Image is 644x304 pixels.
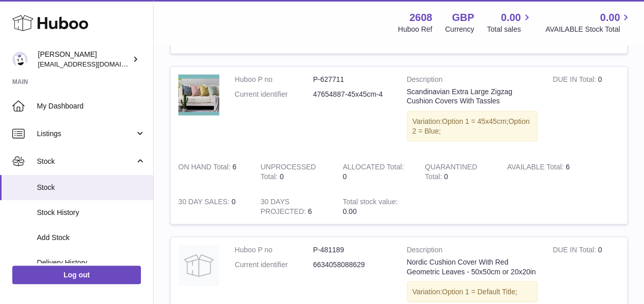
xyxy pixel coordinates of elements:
[178,245,219,286] img: product image
[253,189,335,224] td: 6
[178,197,232,208] strong: 30 DAY SALES
[178,74,219,115] img: product image
[313,259,391,269] dd: 6634058088629
[445,25,474,34] div: Currency
[313,89,391,99] dd: 47654887-45x45cm-4
[343,162,404,173] strong: ALLOCATED Total
[171,189,253,224] td: 0
[407,257,537,276] div: Nordic Cushion Cover With Red Geometric Leaves - 50x50cm or 20x20in
[545,11,632,34] a: 0.00 AVAILABLE Stock Total
[407,281,537,302] div: Variation:
[507,162,566,173] strong: AVAILABLE Total
[442,287,517,295] span: Option 1 = Default Title;
[38,60,151,68] span: [EMAIL_ADDRESS][DOMAIN_NAME]
[442,117,509,125] span: Option 1 = 45x45cm;
[398,25,432,34] div: Huboo Ref
[343,197,398,208] strong: Total stock value
[553,75,598,85] strong: DUE IN Total
[235,259,313,269] dt: Current identifier
[37,183,146,192] span: Stock
[545,25,632,34] span: AVAILABLE Stock Total
[407,245,537,257] strong: Description
[235,245,313,254] dt: Huboo P no
[235,89,313,99] dt: Current identifier
[335,154,417,189] td: 0
[407,86,537,106] div: Scandinavian Extra Large Zigzag Cushion Covers With Tassles
[501,11,521,25] span: 0.00
[487,11,532,34] a: 0.00 Total sales
[37,157,135,166] span: Stock
[260,197,308,218] strong: 30 DAYS PROJECTED
[313,74,391,84] dd: P-627711
[37,233,146,243] span: Add Stock
[313,245,391,254] dd: P-481189
[553,245,598,256] strong: DUE IN Total
[12,52,28,67] img: internalAdmin-2608@internal.huboo.com
[37,258,146,268] span: Delivery History
[235,74,313,84] dt: Huboo P no
[545,67,627,154] td: 0
[409,11,432,25] strong: 2608
[260,162,316,183] strong: UNPROCESSED Total
[38,50,130,69] div: [PERSON_NAME]
[37,101,146,111] span: My Dashboard
[171,154,253,189] td: 6
[487,25,532,34] span: Total sales
[37,129,135,139] span: Listings
[425,162,477,183] strong: QUARANTINED Total
[452,11,474,25] strong: GBP
[444,172,448,180] span: 0
[500,154,581,189] td: 6
[253,154,335,189] td: 0
[178,162,233,173] strong: ON HAND Total
[37,208,146,218] span: Stock History
[343,207,357,215] span: 0.00
[407,74,537,86] strong: Description
[600,11,620,25] span: 0.00
[12,266,141,284] a: Log out
[407,111,537,141] div: Variation:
